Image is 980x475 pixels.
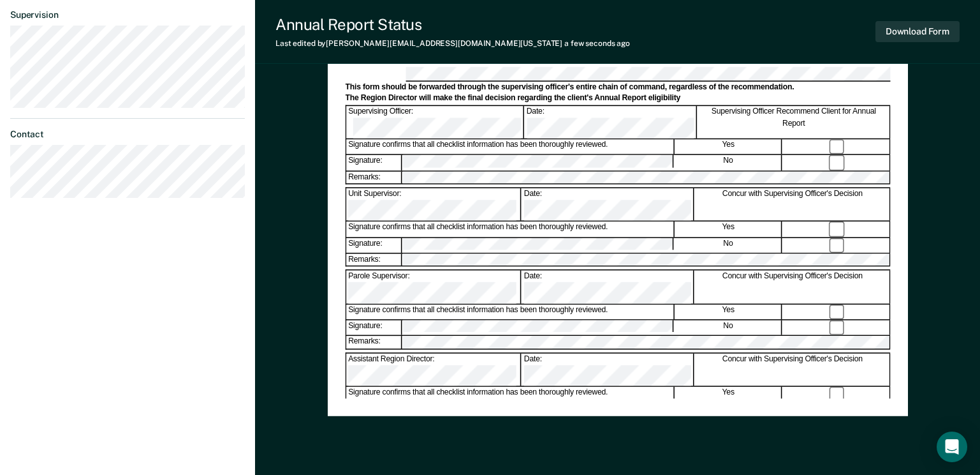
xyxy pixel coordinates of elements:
[695,188,890,221] div: Concur with Supervising Officer's Decision
[346,222,674,237] div: Signature confirms that all checklist information has been thoroughly reviewed.
[346,271,521,303] div: Parole Supervisor:
[275,39,630,48] div: Last edited by [PERSON_NAME][EMAIL_ADDRESS][DOMAIN_NAME][US_STATE]
[675,156,782,170] div: No
[346,353,521,386] div: Assistant Region Director:
[345,82,890,93] div: This form should be forwarded through the supervising officer's entire chain of command, regardle...
[346,172,402,184] div: Remarks:
[522,271,694,303] div: Date:
[675,222,782,237] div: Yes
[675,387,782,402] div: Yes
[346,387,674,402] div: Signature confirms that all checklist information has been thoroughly reviewed.
[522,353,694,386] div: Date:
[695,271,890,303] div: Concur with Supervising Officer's Decision
[346,238,402,253] div: Signature:
[346,156,402,170] div: Signature:
[345,94,890,104] div: The Region Director will make the final decision regarding the client's Annual Report eligibility
[346,305,674,319] div: Signature confirms that all checklist information has been thoroughly reviewed.
[522,188,694,221] div: Date:
[564,39,630,48] span: a few seconds ago
[346,254,402,266] div: Remarks:
[346,140,674,155] div: Signature confirms that all checklist information has been thoroughly reviewed.
[10,10,245,20] dt: Supervision
[346,336,402,349] div: Remarks:
[698,106,890,139] div: Supervising Officer Recommend Client for Annual Report
[675,305,782,319] div: Yes
[937,432,967,462] div: Open Intercom Messenger
[10,129,245,140] dt: Contact
[875,21,960,42] button: Download Form
[346,188,521,221] div: Unit Supervisor:
[346,106,523,139] div: Supervising Officer:
[695,353,890,386] div: Concur with Supervising Officer's Decision
[675,140,782,155] div: Yes
[524,106,696,139] div: Date:
[675,238,782,253] div: No
[346,320,402,335] div: Signature:
[275,15,630,34] div: Annual Report Status
[675,320,782,335] div: No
